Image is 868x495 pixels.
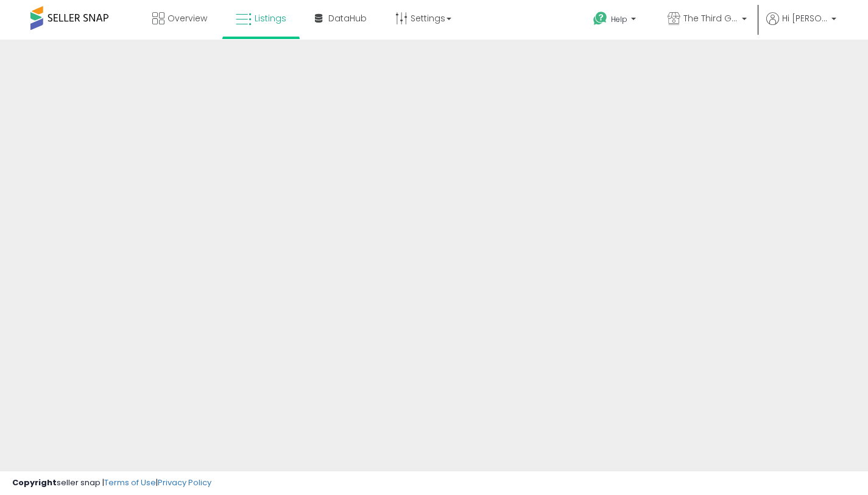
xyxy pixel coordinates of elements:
span: Overview [168,12,207,24]
span: Listings [255,12,286,24]
span: Help [611,14,627,24]
span: DataHub [328,12,367,24]
div: seller snap | | [12,477,211,489]
span: The Third Generation [683,12,738,24]
a: Hi [PERSON_NAME] [766,12,836,40]
a: Terms of Use [104,477,156,488]
a: Privacy Policy [158,477,211,488]
strong: Copyright [12,477,57,488]
a: Help [584,2,648,40]
i: Get Help [593,11,608,26]
span: Hi [PERSON_NAME] [782,12,828,24]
